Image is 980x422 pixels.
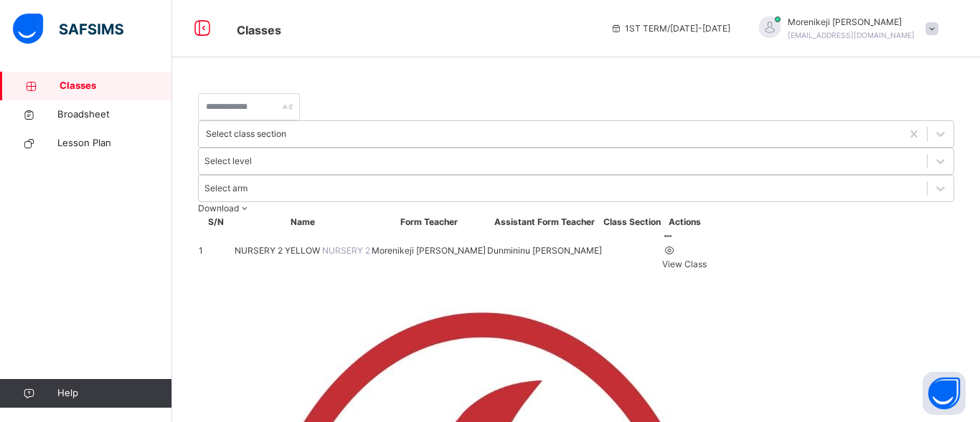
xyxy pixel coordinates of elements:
span: [EMAIL_ADDRESS][DOMAIN_NAME] [788,31,915,39]
th: Actions [661,215,707,229]
span: Lesson Plan [57,136,172,150]
span: Classes [237,23,281,37]
span: Morenikeji [PERSON_NAME] [788,16,915,29]
div: MorenikejiAnietie-Joseph [745,16,946,42]
div: Select class section [206,128,286,140]
th: Name [234,215,371,229]
span: Help [57,386,171,401]
div: Select level [204,155,252,168]
span: Morenikeji [PERSON_NAME] [372,244,486,257]
span: session/term information [611,22,730,35]
th: Form Teacher [371,215,486,229]
th: S/N [198,215,234,229]
th: Class Section [603,215,661,229]
span: NURSERY 2 [322,245,370,256]
th: Assistant Form Teacher [486,215,603,229]
span: Download [198,203,239,214]
span: Classes [60,79,172,93]
span: NURSERY 2 YELLOW [235,245,322,256]
span: Broadsheet [57,107,172,122]
td: 1 [198,229,234,272]
span: Dunmininu [PERSON_NAME] [487,244,602,257]
div: View Class [662,258,707,271]
img: safsims [13,14,123,44]
button: Open asap [923,372,966,415]
div: Select arm [204,182,248,195]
